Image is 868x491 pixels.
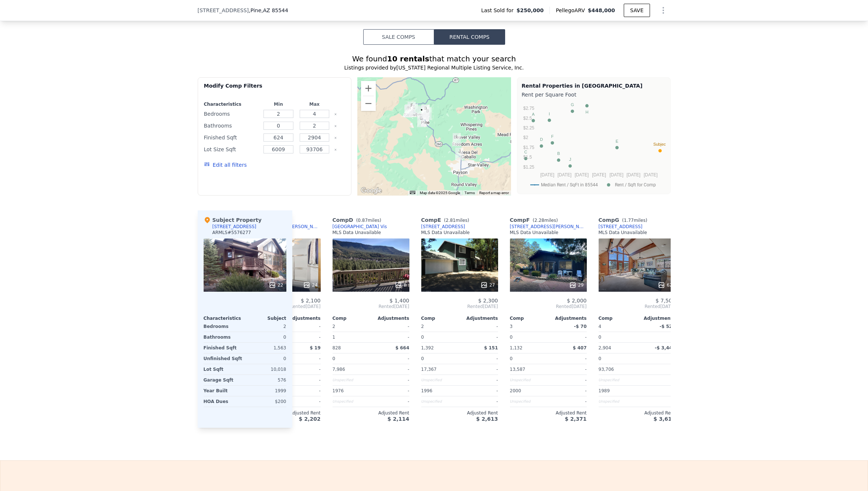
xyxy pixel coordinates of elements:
[522,100,666,192] svg: A chart.
[585,110,588,114] text: H
[333,304,409,309] span: Rented [DATE]
[523,135,528,140] text: $2
[461,332,498,342] div: -
[653,142,667,146] text: Subject
[372,332,409,342] div: -
[599,367,614,372] span: 93,706
[461,364,498,375] div: -
[446,218,456,223] span: 2.81
[333,324,336,329] span: 2
[619,218,650,223] span: ( miles)
[361,81,376,96] button: Zoom in
[388,416,409,422] span: $ 2,114
[246,353,286,364] div: 0
[421,367,437,372] span: 17,367
[639,375,675,385] div: -
[204,332,244,342] div: Bathrooms
[571,102,574,107] text: G
[418,106,426,119] div: 4519 N Sundown Ln
[510,230,559,236] div: MLS Data Unavailable
[441,218,472,223] span: ( miles)
[421,410,498,416] div: Adjusted Rent
[655,345,675,351] span: -$ 3,440
[303,281,317,289] div: 24
[510,410,587,416] div: Adjusted Rent
[510,304,587,309] span: Rented [DATE]
[246,386,286,396] div: 1999
[569,157,571,162] text: J
[261,7,288,13] span: , AZ 85544
[588,7,615,13] span: $448,000
[522,82,666,89] div: Rental Properties in [GEOGRAPHIC_DATA]
[204,375,244,385] div: Garage Sqft
[408,102,416,114] div: 8539 W Wingfield Way
[334,125,337,128] button: Clear
[624,4,650,17] button: SAVE
[246,332,286,342] div: 0
[599,230,647,236] div: MLS Data Unavailable
[212,224,256,230] div: [STREET_ADDRESS]
[249,7,288,14] span: , Pine
[245,315,286,321] div: Subject
[510,224,587,230] div: [STREET_ADDRESS][PERSON_NAME]
[510,324,513,329] span: 3
[204,321,244,332] div: Bedrooms
[540,137,543,142] text: D
[599,345,611,351] span: 2,904
[574,324,586,329] span: -$ 70
[353,218,384,223] span: ( miles)
[334,148,337,151] button: Clear
[198,7,249,14] span: [STREET_ADDRESS]
[333,367,345,372] span: 7,986
[523,116,532,121] text: $2.5
[599,375,636,385] div: Unspecified
[569,281,583,289] div: 29
[204,396,244,407] div: HOA Dues
[461,353,498,364] div: -
[410,104,418,116] div: 8177 W Parkinson Dr
[301,298,320,304] span: $ 2,100
[423,107,432,120] div: 4334 N Whispering Pine Rd
[404,105,412,118] div: 9134 W Circle Dr
[616,139,618,143] text: E
[599,410,675,416] div: Adjusted Rent
[333,386,370,396] div: 1976
[333,375,370,385] div: Unspecified
[550,375,587,385] div: -
[481,7,517,14] span: Last Sold for
[626,172,640,177] text: [DATE]
[204,161,247,169] button: Edit all filters
[460,315,498,321] div: Adjustments
[637,315,675,321] div: Adjustments
[599,356,602,361] span: 0
[523,155,532,160] text: $1.5
[658,281,672,289] div: 62
[549,112,550,116] text: I
[204,121,259,131] div: Bathrooms
[624,218,634,223] span: 1.77
[599,304,675,309] span: Rented [DATE]
[284,396,321,407] div: -
[333,216,384,224] div: Comp D
[212,230,251,236] div: ARMLS # 5576277
[204,132,259,143] div: Finished Sqft
[333,396,370,407] div: Unspecified
[550,353,587,364] div: -
[299,416,321,422] span: $ 2,202
[372,364,409,375] div: -
[421,332,458,342] div: 0
[599,324,602,329] span: 4
[284,321,321,332] div: -
[523,125,534,131] text: $2.25
[198,54,671,64] div: We found that match your search
[333,224,387,230] a: [GEOGRAPHIC_DATA] Vis
[395,345,409,351] span: $ 664
[557,151,560,156] text: B
[359,186,384,196] a: Open this area in Google Maps (opens a new window)
[372,386,409,396] div: -
[510,386,547,396] div: 2000
[455,148,463,160] div: 303 W Christopher Pt
[284,386,321,396] div: -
